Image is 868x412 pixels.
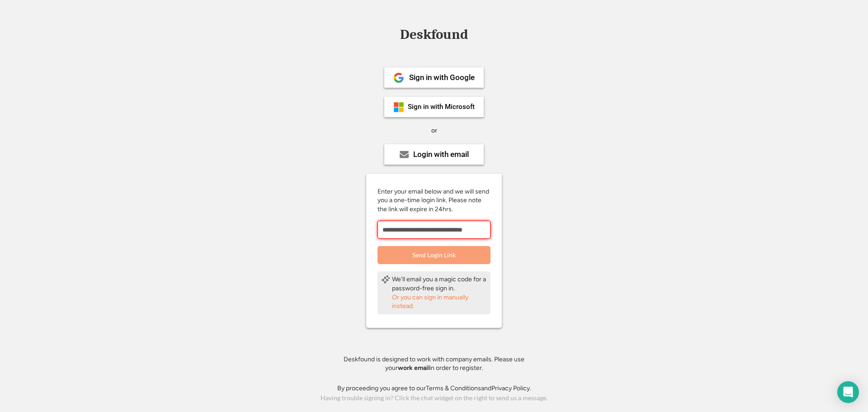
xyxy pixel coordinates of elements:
div: Deskfound [396,28,472,42]
div: Sign in with Microsoft [408,104,475,110]
div: or [431,126,437,135]
img: ms-symbollockup_mssymbol_19.png [393,102,404,113]
div: Sign in with Google [409,74,475,81]
div: We'll email you a magic code for a password-free sign in. [392,275,487,293]
div: By proceeding you agree to our and [337,384,531,393]
div: Enter your email below and we will send you a one-time login link. Please note the link will expi... [377,187,491,214]
a: Terms & Conditions [426,384,481,392]
div: Deskfound is designed to work with company emails. Please use your in order to register. [332,355,536,373]
div: Open Intercom Messenger [837,381,859,403]
div: Login with email [413,151,469,158]
strong: work email [398,364,429,372]
button: Send Login Link [377,246,491,264]
div: Or you can sign in manually instead. [392,293,487,311]
a: Privacy Policy. [491,384,531,392]
img: 1024px-Google__G__Logo.svg.png [393,72,404,83]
